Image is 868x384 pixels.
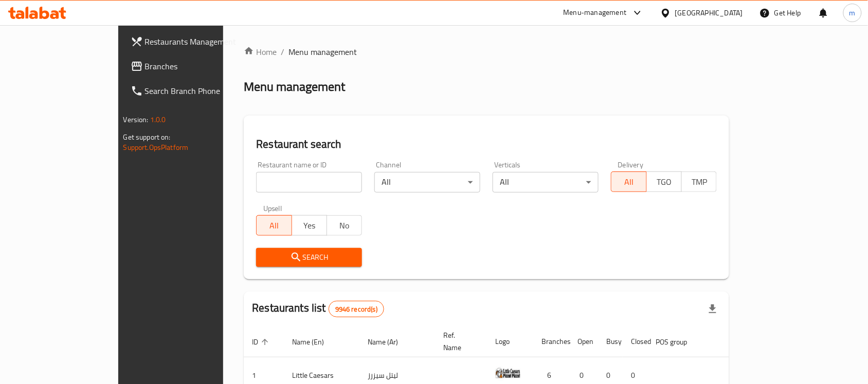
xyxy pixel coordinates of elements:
[569,326,598,357] th: Open
[145,35,255,48] span: Restaurants Management
[292,215,327,236] button: Yes
[122,79,263,103] a: Search Branch Phone
[244,46,729,58] nav: breadcrumb
[681,171,717,192] button: TMP
[288,46,357,58] span: Menu management
[646,171,682,192] button: TGO
[329,301,384,317] div: Total records count
[533,326,569,357] th: Branches
[611,171,646,192] button: All
[123,141,189,154] a: Support.OpsPlatform
[329,304,384,314] span: 9946 record(s)
[252,336,272,348] span: ID
[150,113,166,126] span: 1.0.0
[261,218,287,233] span: All
[656,336,700,348] span: POS group
[849,7,856,18] span: m
[296,218,323,233] span: Yes
[675,7,743,18] div: [GEOGRAPHIC_DATA]
[256,215,292,236] button: All
[252,300,384,317] h2: Restaurants list
[623,326,647,357] th: Closed
[487,326,533,357] th: Logo
[616,175,642,189] span: All
[493,172,599,193] div: All
[256,172,362,193] input: Search for restaurant name or ID..
[374,172,480,193] div: All
[368,336,411,348] span: Name (Ar)
[256,137,717,152] h2: Restaurant search
[264,251,354,264] span: Search
[700,297,725,321] div: Export file
[123,113,149,126] span: Version:
[145,85,255,97] span: Search Branch Phone
[443,329,475,354] span: Ref. Name
[256,248,362,267] button: Search
[123,130,171,144] span: Get support on:
[145,60,255,72] span: Branches
[122,29,263,54] a: Restaurants Management
[263,205,282,212] label: Upsell
[327,215,362,236] button: No
[281,46,284,58] li: /
[564,7,627,19] div: Menu-management
[331,218,358,233] span: No
[292,336,337,348] span: Name (En)
[618,161,644,168] label: Delivery
[651,175,678,189] span: TGO
[122,54,263,79] a: Branches
[598,326,623,357] th: Busy
[244,79,345,95] h2: Menu management
[686,175,713,189] span: TMP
